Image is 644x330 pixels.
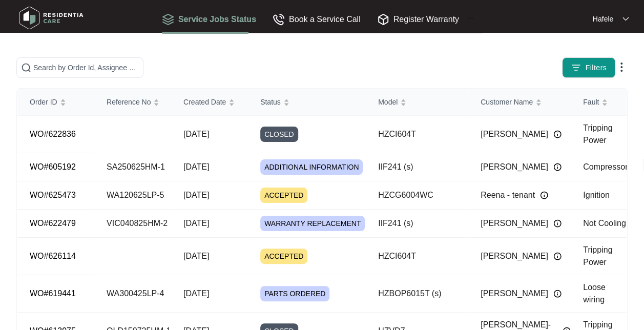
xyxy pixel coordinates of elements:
img: Info icon [553,130,562,138]
span: Order ID [30,96,57,108]
td: Ignition [571,181,628,210]
span: [DATE] [183,289,209,298]
img: Info icon [553,219,562,228]
td: Not Cooling [571,210,628,238]
span: Status [260,96,281,108]
span: Fault [583,96,599,108]
a: WO#626114 [30,252,76,260]
span: [PERSON_NAME] [481,250,548,262]
img: Info icon [553,252,562,260]
input: Search by Order Id, Assignee Name, Reference No, Customer Name and Model [33,62,139,73]
img: Service Jobs Status icon [162,13,174,26]
td: WA300425LP-4 [94,275,171,313]
a: WO#625473 [30,191,76,199]
img: filter icon [571,63,581,73]
td: VIC040825HM-2 [94,210,171,238]
span: [DATE] [183,130,209,138]
td: HZCG6004WC [366,181,468,210]
div: Book a Service Call [273,13,361,26]
span: WARRANTY REPLACEMENT [260,216,365,231]
span: Reena - tenant [481,189,535,201]
span: ADDITIONAL INFORMATION [260,159,363,175]
span: Reference No [107,96,151,108]
td: SA250625HM-1 [94,153,171,181]
td: HZBOP6015T (s) [366,275,468,313]
span: [PERSON_NAME] [481,217,548,230]
span: [DATE] [183,219,209,228]
img: Register Warranty icon [377,13,389,26]
span: [PERSON_NAME] [481,128,548,140]
td: Tripping Power [571,238,628,275]
img: Info icon [553,163,562,171]
span: CLOSED [260,127,298,142]
a: WO#619441 [30,289,76,298]
img: Book a Service Call icon [273,13,285,26]
span: Customer Name [481,96,533,108]
th: Created Date [171,89,248,116]
a: WO#622836 [30,130,76,138]
span: Model [378,96,398,108]
span: [DATE] [183,191,209,199]
th: Fault [571,89,628,116]
td: WA120625LP-5 [94,181,171,210]
span: ellipsis [467,15,474,22]
span: Filters [585,63,607,73]
span: ACCEPTED [260,188,307,203]
p: Hafele [593,14,613,24]
button: ellipsis [459,4,482,34]
th: Order ID [17,89,94,116]
span: ACCEPTED [260,249,307,264]
a: WO#622479 [30,219,76,228]
div: Register Warranty [377,13,459,26]
span: [DATE] [183,252,209,260]
span: Created Date [183,96,226,108]
th: Status [248,89,366,116]
span: [PERSON_NAME] [481,161,548,173]
td: Tripping Power [571,116,628,153]
td: Compressor [571,153,628,181]
img: search-icon [21,63,31,73]
img: dropdown arrow [615,61,628,73]
td: IIF241 (s) [366,153,468,181]
div: Service Jobs Status [162,13,256,26]
td: HZCI604T [366,238,468,275]
span: [DATE] [183,162,209,171]
img: Info icon [553,290,562,298]
th: Reference No [94,89,171,116]
img: dropdown arrow [622,16,629,22]
th: Customer Name [468,89,571,116]
a: WO#605192 [30,162,76,171]
td: HZCI604T [366,116,468,153]
img: residentia care logo [15,3,87,33]
span: [PERSON_NAME] [481,287,548,300]
span: PARTS ORDERED [260,286,329,301]
button: filter iconFilters [562,57,615,78]
img: Info icon [540,191,548,199]
td: IIF241 (s) [366,210,468,238]
th: Model [366,89,468,116]
td: Loose wiring [571,275,628,313]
